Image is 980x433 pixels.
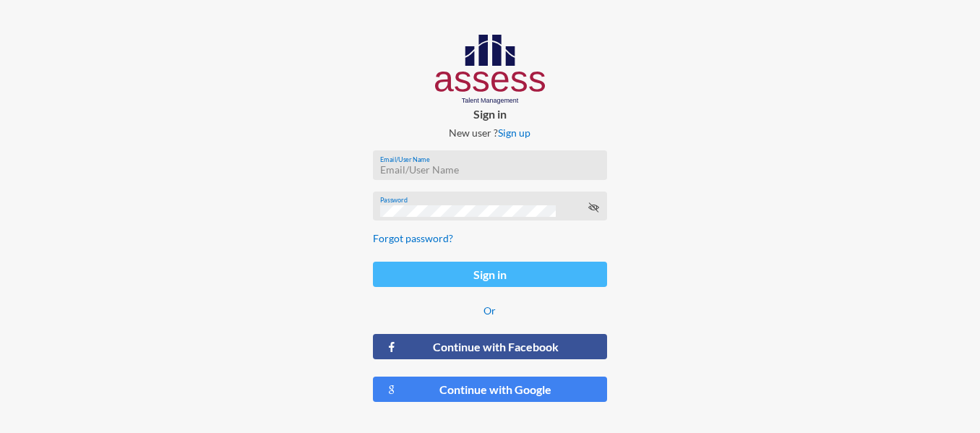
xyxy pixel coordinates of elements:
[435,35,546,104] img: AssessLogoo.svg
[373,262,607,287] button: Sign in
[361,107,619,121] p: Sign in
[373,377,607,402] button: Continue with Google
[380,164,599,176] input: Email/User Name
[373,232,453,244] a: Forgot password?
[373,334,607,359] button: Continue with Facebook
[361,127,619,139] p: New user ?
[373,304,607,317] p: Or
[498,127,530,139] a: Sign up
